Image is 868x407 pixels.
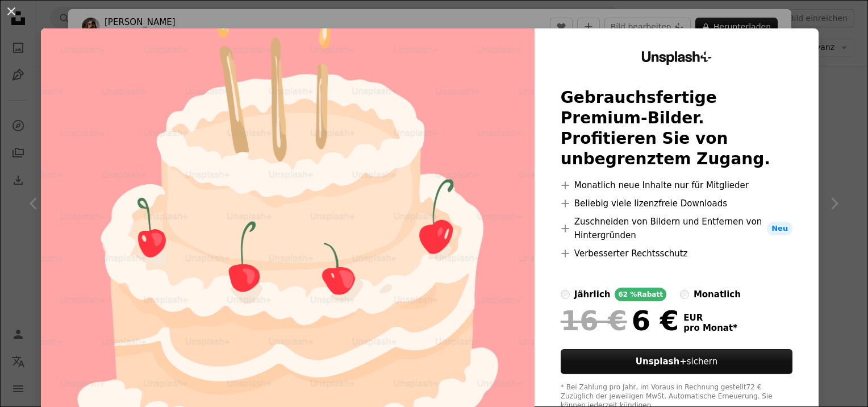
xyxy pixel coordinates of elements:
[561,306,627,335] span: 16 €
[561,306,679,335] div: 6 €
[561,349,792,374] button: Unsplash+sichern
[694,288,741,301] div: monatlich
[561,88,792,169] h2: Gebrauchsfertige Premium-Bilder. Profitieren Sie von unbegrenztem Zugang.
[683,323,737,333] span: pro Monat *
[683,313,737,323] span: EUR
[561,247,792,260] li: Verbesserter Rechtsschutz
[680,290,689,299] input: monatlich
[574,288,611,301] div: jährlich
[767,222,792,235] span: Neu
[561,178,792,192] li: Monatlich neue Inhalte nur für Mitglieder
[561,197,792,210] li: Beliebig viele lizenzfreie Downloads
[561,290,570,299] input: jährlich62 %Rabatt
[615,288,666,301] div: 62 % Rabatt
[636,356,687,367] strong: Unsplash+
[561,215,792,242] li: Zuschneiden von Bildern und Entfernen von Hintergründen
